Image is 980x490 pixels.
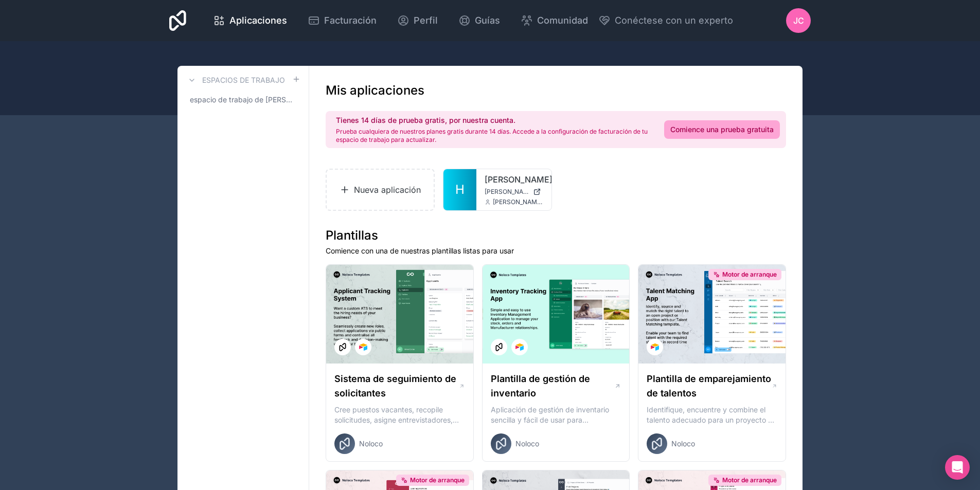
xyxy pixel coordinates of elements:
a: Comunidad [512,9,596,32]
font: Tienes 14 días de prueba gratis, por nuestra cuenta. [336,116,515,124]
font: Plantilla de gestión de inventario [491,373,590,398]
img: Logotipo de Airtable [515,343,524,351]
font: Plantillas [326,228,378,243]
font: Nueva aplicación [354,185,421,195]
font: Espacios de trabajo [202,76,285,84]
a: Comience una prueba gratuita [664,120,780,139]
font: Plantilla de emparejamiento de talentos [647,373,771,398]
font: Aplicaciones [229,15,287,26]
div: Abrir Intercom Messenger [945,455,970,480]
font: Prueba cualquiera de nuestros planes gratis durante 14 días. Accede a la configuración de factura... [336,128,648,143]
font: Noloco [359,439,383,448]
font: JC [793,15,804,26]
font: [PERSON_NAME] [485,174,553,185]
font: Facturación [324,15,377,26]
font: Comience una prueba gratuita [670,125,774,134]
font: Comunidad [537,15,588,26]
a: Facturación [299,9,385,32]
font: Guías [475,15,500,26]
font: Conéctese con un experto [615,15,733,26]
font: Aplicación de gestión de inventario sencilla y fácil de usar para administrar sus existencias, pe... [491,405,619,445]
img: Logotipo de Airtable [651,343,659,351]
font: Mis aplicaciones [326,83,424,98]
font: Comience con una de nuestras plantillas listas para usar [326,246,514,255]
font: Cree puestos vacantes, recopile solicitudes, asigne entrevistadores, centralice los comentarios d... [334,405,459,465]
font: Motor de arranque [722,270,777,278]
a: [PERSON_NAME][DOMAIN_NAME] [485,188,543,196]
a: Espacios de trabajo [186,74,285,86]
font: Motor de arranque [722,476,777,484]
font: [PERSON_NAME][DOMAIN_NAME] [485,188,584,195]
img: Logotipo de Airtable [359,343,367,351]
font: Perfil [414,15,438,26]
font: Noloco [515,439,539,448]
a: Nueva aplicación [326,169,435,211]
a: espacio de trabajo de [PERSON_NAME] [186,90,300,109]
font: [PERSON_NAME][EMAIL_ADDRESS][PERSON_NAME][PERSON_NAME][DOMAIN_NAME] [493,198,747,206]
font: Noloco [671,439,695,448]
a: Guías [450,9,508,32]
font: Sistema de seguimiento de solicitantes [334,373,456,398]
font: H [455,182,465,197]
font: Identifique, encuentre y combine el talento adecuado para un proyecto o puesto vacante con nuestr... [647,405,774,445]
a: H [443,169,476,210]
font: Motor de arranque [410,476,465,484]
a: [PERSON_NAME] [485,173,543,186]
a: Perfil [389,9,446,32]
a: Aplicaciones [205,9,295,32]
font: espacio de trabajo de [PERSON_NAME] [190,95,325,104]
button: Conéctese con un experto [598,13,733,28]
